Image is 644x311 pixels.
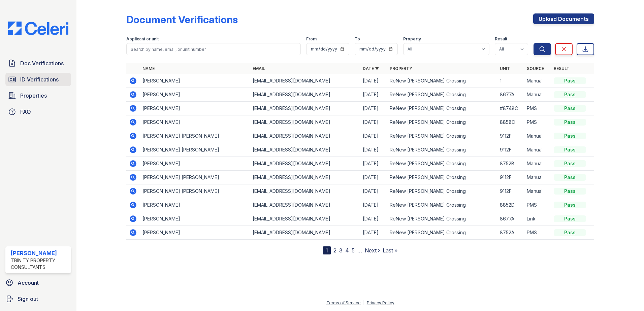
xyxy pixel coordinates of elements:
[140,157,250,171] td: [PERSON_NAME]
[360,226,387,240] td: [DATE]
[533,13,594,24] a: Upload Documents
[250,184,360,198] td: [EMAIL_ADDRESS][DOMAIN_NAME]
[524,115,551,129] td: PMS
[495,36,507,42] label: Result
[333,247,336,254] a: 2
[250,157,360,171] td: [EMAIL_ADDRESS][DOMAIN_NAME]
[554,133,586,139] div: Pass
[387,226,497,240] td: ReNew [PERSON_NAME] Crossing
[250,143,360,157] td: [EMAIL_ADDRESS][DOMAIN_NAME]
[497,184,524,198] td: 9112F
[524,157,551,171] td: Manual
[367,300,394,305] a: Privacy Policy
[142,66,155,71] a: Name
[126,36,159,42] label: Applicant or unit
[387,143,497,157] td: ReNew [PERSON_NAME] Crossing
[140,129,250,143] td: [PERSON_NAME] [PERSON_NAME]
[360,212,387,226] td: [DATE]
[5,73,71,86] a: ID Verifications
[524,212,551,226] td: Link
[387,198,497,212] td: ReNew [PERSON_NAME] Crossing
[20,59,64,67] span: Doc Verifications
[253,66,265,71] a: Email
[323,246,331,254] div: 1
[250,212,360,226] td: [EMAIL_ADDRESS][DOMAIN_NAME]
[140,171,250,184] td: [PERSON_NAME] [PERSON_NAME]
[387,74,497,88] td: ReNew [PERSON_NAME] Crossing
[497,115,524,129] td: 8858C
[387,171,497,184] td: ReNew [PERSON_NAME] Crossing
[497,143,524,157] td: 9112F
[250,74,360,88] td: [EMAIL_ADDRESS][DOMAIN_NAME]
[140,88,250,102] td: [PERSON_NAME]
[554,202,586,208] div: Pass
[554,66,570,71] a: Result
[250,198,360,212] td: [EMAIL_ADDRESS][DOMAIN_NAME]
[11,257,68,271] div: Trinity Property Consultants
[497,171,524,184] td: 9112F
[360,102,387,115] td: [DATE]
[360,129,387,143] td: [DATE]
[20,108,31,116] span: FAQ
[387,212,497,226] td: ReNew [PERSON_NAME] Crossing
[140,184,250,198] td: [PERSON_NAME] [PERSON_NAME]
[497,129,524,143] td: 9112F
[524,102,551,115] td: PMS
[524,226,551,240] td: PMS
[387,88,497,102] td: ReNew [PERSON_NAME] Crossing
[360,143,387,157] td: [DATE]
[554,215,586,222] div: Pass
[524,198,551,212] td: PMS
[126,13,238,26] div: Document Verifications
[250,102,360,115] td: [EMAIL_ADDRESS][DOMAIN_NAME]
[140,212,250,226] td: [PERSON_NAME]
[345,247,349,254] a: 4
[3,292,74,306] a: Sign out
[360,74,387,88] td: [DATE]
[355,36,360,42] label: To
[554,160,586,167] div: Pass
[140,115,250,129] td: [PERSON_NAME]
[524,143,551,157] td: Manual
[554,229,586,236] div: Pass
[18,279,39,287] span: Account
[500,66,510,71] a: Unit
[387,129,497,143] td: ReNew [PERSON_NAME] Crossing
[140,198,250,212] td: [PERSON_NAME]
[363,66,379,71] a: Date ▼
[524,129,551,143] td: Manual
[3,22,74,35] img: CE_Logo_Blue-a8612792a0a2168367f1c8372b55b34899dd931a85d93a1a3d3e32e68fde9ad4.png
[554,119,586,126] div: Pass
[524,184,551,198] td: Manual
[11,249,68,257] div: [PERSON_NAME]
[554,188,586,195] div: Pass
[352,247,355,254] a: 5
[387,115,497,129] td: ReNew [PERSON_NAME] Crossing
[20,92,47,100] span: Properties
[387,102,497,115] td: ReNew [PERSON_NAME] Crossing
[527,66,544,71] a: Source
[497,198,524,212] td: 8852D
[250,88,360,102] td: [EMAIL_ADDRESS][DOMAIN_NAME]
[497,102,524,115] td: #8748C
[140,226,250,240] td: [PERSON_NAME]
[383,247,397,254] a: Last »
[250,226,360,240] td: [EMAIL_ADDRESS][DOMAIN_NAME]
[365,247,380,254] a: Next ›
[140,102,250,115] td: [PERSON_NAME]
[5,57,71,70] a: Doc Verifications
[250,171,360,184] td: [EMAIL_ADDRESS][DOMAIN_NAME]
[497,157,524,171] td: 8752B
[360,171,387,184] td: [DATE]
[360,115,387,129] td: [DATE]
[360,184,387,198] td: [DATE]
[554,91,586,98] div: Pass
[20,75,59,83] span: ID Verifications
[554,174,586,181] div: Pass
[306,36,317,42] label: From
[554,146,586,153] div: Pass
[554,105,586,112] div: Pass
[140,143,250,157] td: [PERSON_NAME] [PERSON_NAME]
[554,77,586,84] div: Pass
